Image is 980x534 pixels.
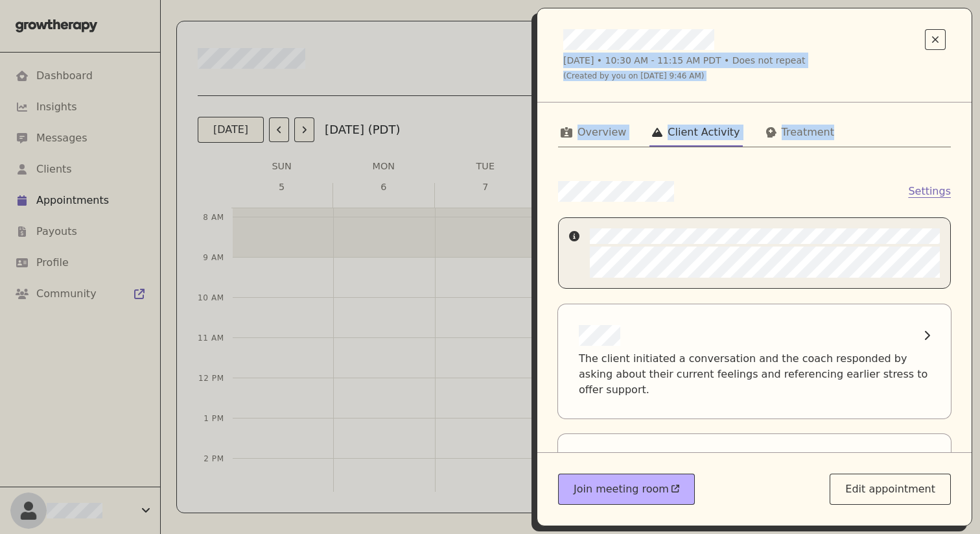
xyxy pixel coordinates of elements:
[782,125,834,140] div: Treatment
[558,304,951,419] button: The client initiated a conversation and the coach responded by asking about their current feeling...
[558,474,695,505] div: Join meeting room
[558,483,697,495] a: Join meeting roomOpens in new window
[908,181,951,202] button: Settings
[563,53,805,68] p: [DATE] • 10:30 AM - 11:15 AM PDT • Does not repeat
[830,474,951,505] button: Edit appointment
[579,351,930,398] div: The client initiated a conversation and the coach responded by asking about their current feeling...
[671,485,679,492] svg: Opens in new window
[764,123,837,147] button: Treatment
[925,29,946,50] button: Close drawer
[577,125,626,140] div: Overview
[558,123,629,147] button: Overview
[563,71,805,81] p: (Created by you on [DATE] 9:46 AM)
[649,123,742,147] button: Client Activity
[668,125,740,140] div: Client Activity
